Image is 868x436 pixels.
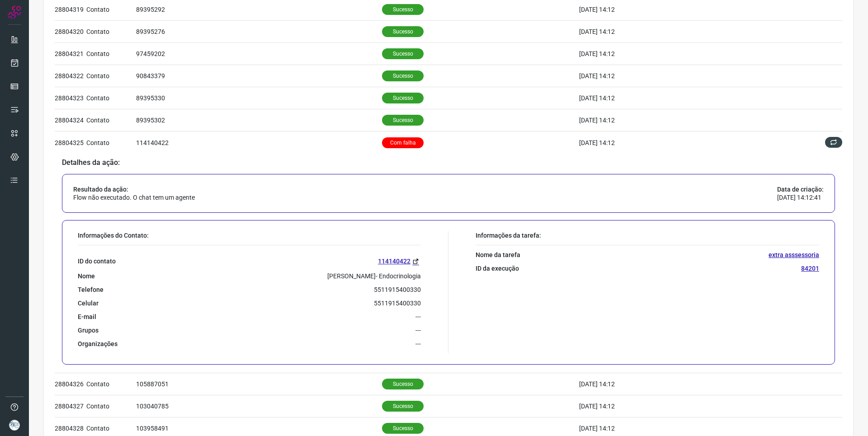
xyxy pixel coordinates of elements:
[78,313,96,321] p: E-mail
[382,423,424,434] p: Sucesso
[136,131,382,154] td: 114140422
[476,231,819,239] p: Informações da tarefa:
[136,395,382,417] td: 103040785
[382,93,424,103] p: Sucesso
[136,109,382,131] td: 89395302
[62,159,835,167] p: Detalhes da ação:
[769,251,819,259] p: extra asssessoria
[55,43,86,65] td: 28804321
[78,272,95,280] p: Nome
[579,87,761,109] td: [DATE] 14:12
[9,420,20,431] img: 2df383a8bc393265737507963739eb71.PNG
[378,256,421,267] a: 114140422
[382,70,424,81] p: Sucesso
[55,131,86,154] td: 28804325
[55,373,86,395] td: 28804326
[579,131,761,154] td: [DATE] 14:12
[136,87,382,109] td: 89395330
[476,264,519,272] p: ID da execução
[136,65,382,87] td: 90843379
[86,373,136,395] td: Contato
[86,131,136,154] td: Contato
[374,286,421,294] p: 5511915400330
[136,373,382,395] td: 105887051
[327,272,421,280] p: [PERSON_NAME]- Endocrinologia
[55,21,86,43] td: 28804320
[78,326,99,334] p: Grupos
[78,299,99,307] p: Celular
[73,193,195,202] p: Flow não executado. O chat tem um agente
[78,286,104,294] p: Telefone
[8,5,21,19] img: Logo
[86,395,136,417] td: Contato
[382,4,424,15] p: Sucesso
[579,395,761,417] td: [DATE] 14:12
[55,395,86,417] td: 28804327
[86,65,136,87] td: Contato
[86,87,136,109] td: Contato
[374,299,421,307] p: 5511915400330
[579,109,761,131] td: [DATE] 14:12
[136,43,382,65] td: 97459202
[777,185,824,193] p: Data de criação:
[579,65,761,87] td: [DATE] 14:12
[382,115,424,126] p: Sucesso
[579,373,761,395] td: [DATE] 14:12
[136,21,382,43] td: 89395276
[415,340,421,348] p: ---
[579,43,761,65] td: [DATE] 14:12
[415,313,421,321] p: ---
[55,65,86,87] td: 28804322
[78,231,421,239] p: Informações do Contato:
[382,26,424,37] p: Sucesso
[382,401,424,412] p: Sucesso
[579,21,761,43] td: [DATE] 14:12
[801,264,819,272] p: 84201
[382,48,424,59] p: Sucesso
[55,87,86,109] td: 28804323
[382,137,424,148] p: Com falha
[777,193,824,202] p: [DATE] 14:12:41
[86,109,136,131] td: Contato
[86,21,136,43] td: Contato
[382,379,424,389] p: Sucesso
[55,109,86,131] td: 28804324
[415,326,421,334] p: ---
[73,185,195,193] p: Resultado da ação:
[78,340,118,348] p: Organizações
[86,43,136,65] td: Contato
[78,257,116,265] p: ID do contato
[476,251,520,259] p: Nome da tarefa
